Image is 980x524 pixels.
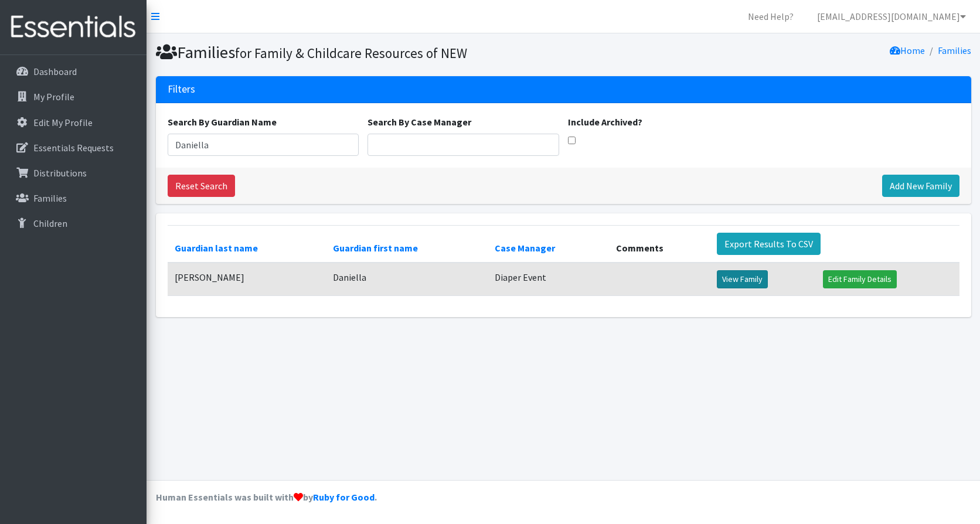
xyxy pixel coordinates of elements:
[33,66,77,77] p: Dashboard
[568,115,642,129] label: Include Archived?
[168,175,235,197] a: Reset Search
[488,263,609,296] td: Diaper Event
[882,175,959,197] a: Add New Family
[717,233,821,255] a: Export Results To CSV
[156,42,559,63] h1: Families
[33,167,87,179] p: Distributions
[326,263,488,296] td: Daniella
[33,142,114,154] p: Essentials Requests
[175,242,258,254] a: Guardian last name
[717,270,768,288] a: View Family
[333,242,418,254] a: Guardian first name
[33,117,93,128] p: Edit My Profile
[168,263,326,296] td: [PERSON_NAME]
[808,5,975,28] a: [EMAIL_ADDRESS][DOMAIN_NAME]
[5,60,142,83] a: Dashboard
[168,115,277,129] label: Search By Guardian Name
[33,217,67,229] p: Children
[495,242,555,254] a: Case Manager
[5,186,142,210] a: Families
[938,45,971,56] a: Families
[609,225,709,263] th: Comments
[33,91,74,103] p: My Profile
[5,8,142,47] img: HumanEssentials
[739,5,803,28] a: Need Help?
[235,45,467,62] small: for Family & Childcare Resources of NEW
[367,115,471,129] label: Search By Case Manager
[313,491,375,503] a: Ruby for Good
[5,212,142,235] a: Children
[5,85,142,108] a: My Profile
[823,270,897,288] a: Edit Family Details
[5,136,142,159] a: Essentials Requests
[33,192,67,204] p: Families
[890,45,925,56] a: Home
[5,161,142,185] a: Distributions
[5,111,142,134] a: Edit My Profile
[156,491,377,503] strong: Human Essentials was built with by .
[168,83,195,96] h3: Filters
